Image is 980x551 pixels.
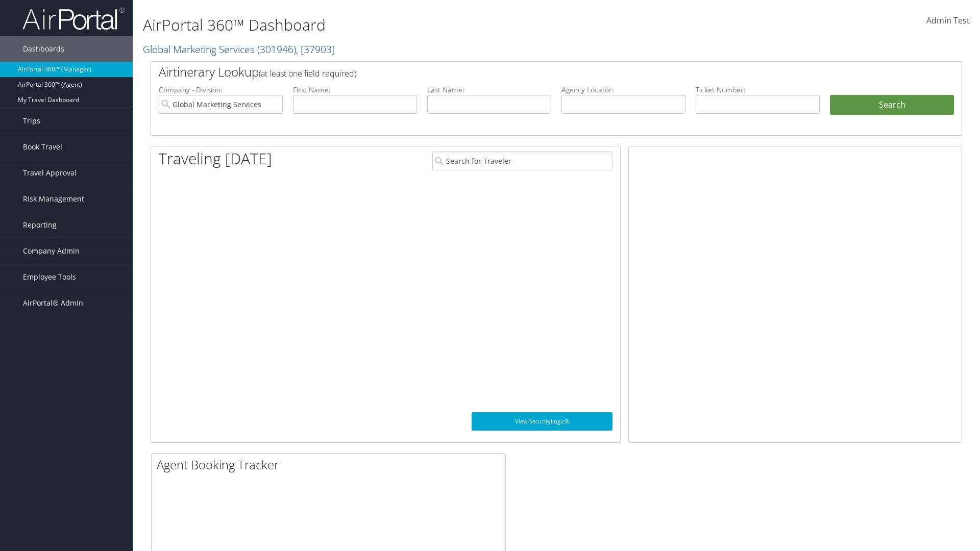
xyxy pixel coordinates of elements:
[23,108,40,134] span: Trips
[696,85,820,95] label: Ticket Number:
[159,85,283,95] label: Company - Division:
[22,7,125,31] img: airportal-logo.png
[159,63,887,81] h2: Airtinerary Lookup
[157,456,505,473] h2: Agent Booking Tracker
[561,85,685,95] label: Agency Locator:
[159,148,272,169] h1: Traveling [DATE]
[259,68,356,79] span: (at least one field required)
[257,42,296,56] span: ( 301946 )
[23,290,83,316] span: AirPortal® Admin
[143,42,335,56] a: Global Marketing Services
[427,85,551,95] label: Last Name:
[926,15,970,26] span: Admin Test
[23,212,57,238] span: Reporting
[432,152,612,170] input: Search for Traveler
[23,134,62,160] span: Book Travel
[296,42,335,56] span: , [ 37903 ]
[23,36,64,62] span: Dashboards
[23,264,76,290] span: Employee Tools
[293,85,417,95] label: First Name:
[23,160,77,186] span: Travel Approval
[472,412,612,431] a: View SecurityLogic®
[926,5,970,37] a: Admin Test
[830,95,954,115] button: Search
[23,186,84,212] span: Risk Management
[23,238,80,264] span: Company Admin
[143,14,694,36] h1: AirPortal 360™ Dashboard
